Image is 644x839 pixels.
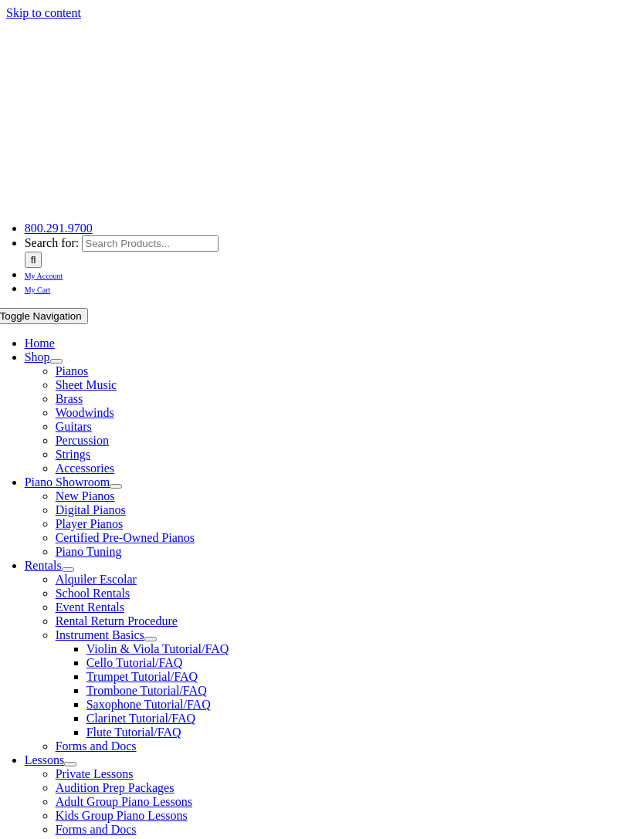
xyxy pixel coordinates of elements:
a: Accessories [56,462,114,475]
a: My Account [25,268,63,281]
a: School Rentals [56,587,130,600]
a: Digital Pianos [56,503,126,516]
input: Search [25,252,42,268]
a: Rentals [25,559,62,572]
a: 800.291.9700 [25,222,93,235]
a: Home [25,337,55,350]
a: Event Rentals [56,600,124,614]
a: Piano Tuning [56,545,122,558]
a: Certified Pre-Owned Pianos [56,531,195,544]
button: Open submenu of Lessons [64,762,76,766]
a: Flute Tutorial/FAQ [86,726,181,739]
a: Strings [56,448,90,461]
a: Piano Showroom [25,475,110,489]
a: Forms and Docs [56,823,137,836]
a: Alquiler Escolar [56,573,137,586]
a: Pianos [56,364,89,377]
a: My Cart [25,282,51,295]
a: Kids Group Piano Lessons [56,809,188,822]
a: Rental Return Procedure [56,614,178,628]
span: My Account [25,272,63,280]
a: Percussion [56,434,109,447]
button: Open submenu of Piano Showroom [110,484,122,489]
a: Trombone Tutorial/FAQ [86,684,207,697]
a: Saxophone Tutorial/FAQ [86,698,211,711]
a: Brass [56,392,83,405]
a: Player Pianos [56,517,124,530]
a: Forms and Docs [56,739,137,753]
a: Guitars [56,420,92,433]
span: My Cart [25,286,51,294]
a: Skip to content [6,6,81,19]
a: Trumpet Tutorial/FAQ [86,670,198,683]
button: Open submenu of Rentals [62,567,74,572]
a: Woodwinds [56,406,114,419]
a: Lessons [25,753,65,766]
a: Clarinet Tutorial/FAQ [86,712,196,725]
button: Open submenu of Instrument Basics [144,637,157,641]
input: Search Products... [82,235,219,252]
a: Audition Prep Packages [56,781,175,794]
a: Private Lessons [56,767,134,780]
a: Sheet Music [56,378,117,391]
a: Instrument Basics [56,628,144,641]
a: Cello Tutorial/FAQ [86,656,183,669]
a: Violin & Viola Tutorial/FAQ [86,642,229,655]
button: Open submenu of Shop [50,359,63,364]
a: Adult Group Piano Lessons [56,795,192,808]
span: Search for: [25,236,80,249]
a: Shop [25,350,50,364]
a: New Pianos [56,489,115,502]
